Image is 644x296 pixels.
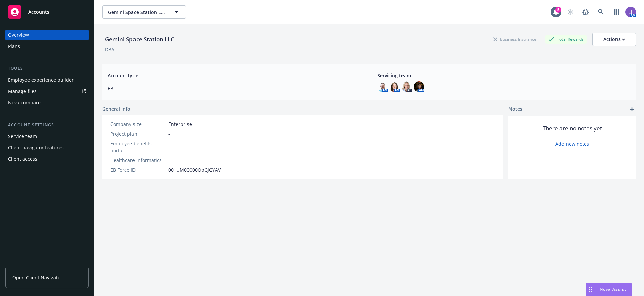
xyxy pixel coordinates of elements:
[5,142,89,153] a: Client navigator features
[168,130,170,137] span: -
[168,120,192,128] span: Enterprise
[490,35,540,43] div: Business Insurance
[5,30,89,40] a: Overview
[8,41,20,52] div: Plans
[5,86,89,97] a: Manage files
[110,130,166,137] div: Project plan
[168,144,170,151] span: -
[508,105,522,113] span: Notes
[586,283,594,296] div: Drag to move
[555,140,589,147] a: Add new notes
[563,5,577,19] a: Start snowing
[8,75,74,85] div: Employee experience builder
[110,157,166,164] div: Healthcare Informatics
[592,33,636,46] button: Actions
[108,9,166,16] span: Gemini Space Station LLC
[105,46,117,53] div: DBA: -
[555,7,561,13] div: 5
[5,75,89,85] a: Employee experience builder
[625,7,636,17] img: photo
[102,5,186,19] button: Gemini Space Station LLC
[8,97,41,108] div: Nova compare
[543,124,602,132] span: There are no notes yet
[108,85,361,92] span: EB
[5,65,89,72] div: Tools
[8,30,29,40] div: Overview
[5,97,89,108] a: Nova compare
[168,166,221,174] span: 001UM00000OpGjGYAV
[377,72,631,79] span: Servicing team
[8,86,37,97] div: Manage files
[377,81,388,92] img: photo
[8,154,37,164] div: Client access
[110,140,166,154] div: Employee benefits portal
[102,35,177,44] div: Gemini Space Station LLC
[5,131,89,142] a: Service team
[5,41,89,52] a: Plans
[168,157,170,164] span: -
[600,286,626,292] span: Nova Assist
[5,121,89,128] div: Account settings
[414,81,424,92] img: photo
[401,81,412,92] img: photo
[110,166,166,174] div: EB Force ID
[12,274,62,281] span: Open Client Navigator
[5,3,89,21] a: Accounts
[102,105,130,112] span: General info
[579,5,592,19] a: Report a Bug
[5,154,89,164] a: Client access
[603,33,625,46] div: Actions
[108,72,361,79] span: Account type
[586,283,632,296] button: Nova Assist
[8,142,64,153] div: Client navigator features
[594,5,608,19] a: Search
[545,35,587,43] div: Total Rewards
[610,5,623,19] a: Switch app
[28,9,49,15] span: Accounts
[389,81,400,92] img: photo
[628,105,636,113] a: add
[110,120,166,128] div: Company size
[8,131,37,142] div: Service team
